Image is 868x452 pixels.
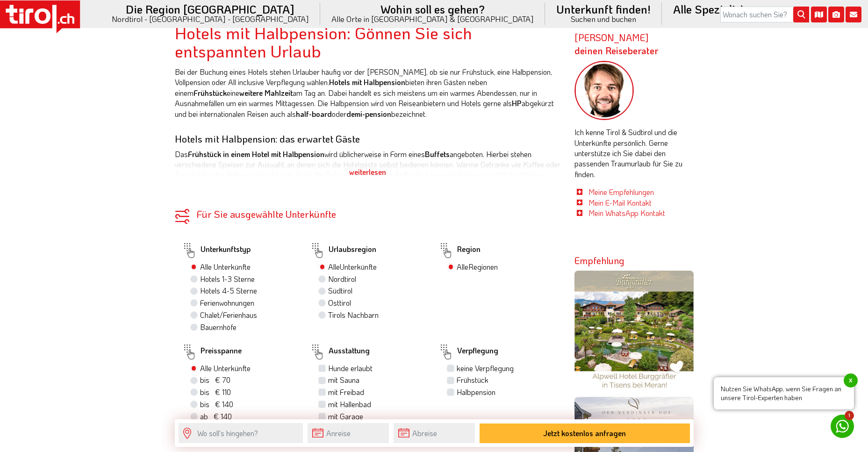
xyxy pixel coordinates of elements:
[310,240,376,261] label: Urlaubsregion
[438,341,498,363] label: Verpflegung
[328,262,377,272] label: Alle Unterkünfte
[182,240,251,261] label: Unterkunftstyp
[588,208,665,218] a: Mein WhatsApp Kontakt
[200,399,233,409] span: bis € 140
[438,240,481,261] label: Region
[714,377,854,409] span: Nutzen Sie WhatsApp, wenn Sie Fragen an unsere Tirol-Experten haben
[394,423,475,443] input: Abreise
[175,23,560,60] h2: Hotels mit Halbpension: Gönnen Sie sich entspannten Urlaub
[512,98,522,108] strong: HP
[574,254,624,266] strong: Empfehlung
[346,109,391,119] strong: demi-pension
[239,88,293,98] strong: weitere Mahlzeit
[480,423,690,443] button: Jetzt kostenlos anfragen
[457,262,498,272] label: Alle Regionen
[308,423,389,443] input: Anreise
[328,375,359,385] label: mit Sauna
[328,411,363,422] label: mit Garage
[828,7,844,22] i: Fotogalerie
[328,274,356,284] label: Nordtirol
[831,415,854,438] a: 1 Nutzen Sie WhatsApp, wenn Sie Fragen an unsere Tirol-Experten habenx
[310,341,370,363] label: Ausstattung
[574,271,694,390] img: burggraefler.jpg
[588,187,654,197] a: Meine Empfehlungen
[200,411,232,421] span: ab € 140
[811,7,827,22] i: Karte öffnen
[328,310,379,320] label: Tirols Nachbarn
[574,61,634,121] img: frag-markus.png
[574,31,659,57] strong: [PERSON_NAME]
[200,298,254,308] label: Ferienwohnungen
[175,149,560,264] p: Das wird üblicherweise in Form eines angeboten. Hierbei stehen verschiedene Speisen zur Auswahl, ...
[200,310,257,320] label: Chalet/Ferienhaus
[200,262,251,272] label: Alle Unterkünfte
[425,149,450,159] strong: Buffets
[175,133,560,144] h3: Hotels mit Halbpension: das erwartet Gäste
[328,363,373,373] label: Hunde erlaubt
[175,67,560,119] p: Bei der Buchung eines Hotels stehen Urlauber häufig vor der [PERSON_NAME], ob sie nur Frühstück, ...
[112,15,309,23] small: Nordtirol - [GEOGRAPHIC_DATA] - [GEOGRAPHIC_DATA]
[200,363,251,373] label: Alle Unterkünfte
[328,286,352,296] label: Südtirol
[200,375,230,385] span: bis € 70
[574,44,659,57] span: deinen Reiseberater
[574,61,694,219] div: Ich kenne Tirol & Südtirol und die Unterkünfte persönlich. Gerne unterstütze ich Sie dabei den pa...
[188,149,324,159] strong: Frühstück in einem Hotel mit Halbpension
[331,15,534,23] small: Alle Orte in [GEOGRAPHIC_DATA] & [GEOGRAPHIC_DATA]
[720,7,809,22] input: Wonach suchen Sie?
[588,198,652,208] a: Mein E-Mail Kontakt
[175,209,560,219] div: Für Sie ausgewählte Unterkünfte
[194,88,227,98] strong: Frühstück
[328,387,364,397] label: mit Freibad
[200,387,231,397] span: bis € 110
[200,274,255,284] label: Hotels 1-3 Sterne
[328,298,351,308] label: Osttirol
[200,286,257,296] label: Hotels 4-5 Sterne
[844,373,858,387] span: x
[179,423,303,443] input: Wo soll's hingehen?
[296,109,332,119] strong: half-board
[182,341,242,363] label: Preisspanne
[457,387,495,397] label: Halbpension
[846,7,861,22] i: Kontakt
[457,375,488,385] label: Frühstück
[328,399,371,409] label: mit Hallenbad
[175,160,560,184] div: weiterlesen
[845,411,854,420] span: 1
[200,322,237,332] label: Bauernhöfe
[329,77,405,87] strong: Hotels mit Halbpension
[457,363,514,373] label: keine Verpflegung
[556,15,651,23] small: Suchen und buchen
